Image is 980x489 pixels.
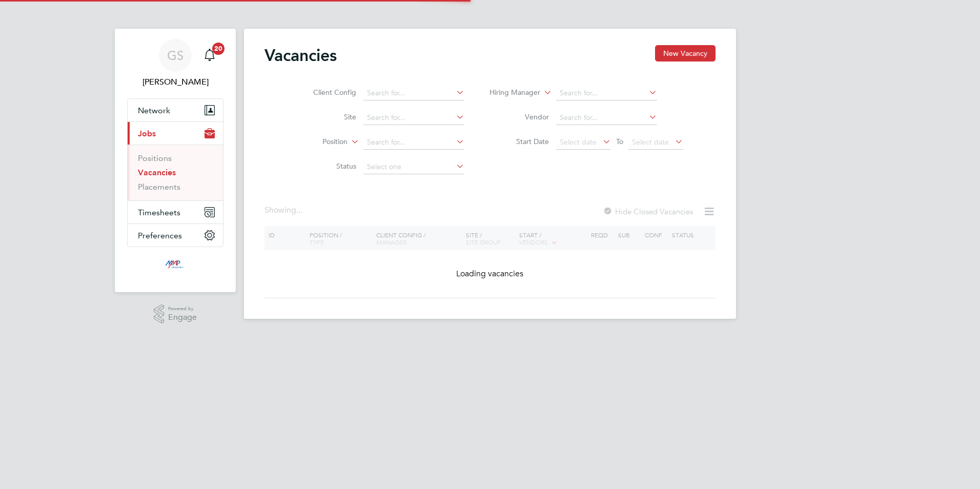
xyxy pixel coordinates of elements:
a: 20 [199,39,220,72]
input: Search for... [363,135,464,150]
button: Network [128,99,223,121]
button: Preferences [128,224,223,247]
label: Client Config [297,88,356,97]
a: Placements [138,182,180,192]
a: Vacancies [138,168,176,177]
img: mmpconsultancy-logo-retina.png [161,257,190,274]
input: Search for... [363,86,464,100]
a: Powered byEngage [154,304,197,324]
input: Search for... [363,111,464,125]
a: Go to home page [127,257,223,274]
span: Timesheets [138,208,180,217]
label: Site [297,112,356,121]
label: Hide Closed Vacancies [603,207,693,216]
label: Hiring Manager [481,88,540,98]
label: Vendor [490,112,549,121]
input: Select one [363,160,464,174]
button: Jobs [128,122,223,145]
span: Select date [632,137,669,147]
button: Timesheets [128,201,223,223]
span: ... [296,205,302,215]
span: Engage [168,313,197,322]
span: Powered by [168,304,197,313]
div: Showing [264,205,304,216]
label: Position [289,137,348,147]
label: Start Date [490,137,549,146]
nav: Main navigation [115,29,236,292]
input: Search for... [556,86,657,100]
span: Select date [560,137,597,147]
div: Jobs [128,145,223,200]
a: GS[PERSON_NAME] [127,39,223,88]
button: New Vacancy [655,45,716,62]
span: 20 [212,43,224,55]
input: Search for... [556,111,657,125]
a: Positions [138,153,172,163]
span: George Stacey [127,76,223,88]
span: Network [138,106,170,115]
label: Status [297,161,356,171]
span: Jobs [138,129,156,138]
span: GS [167,49,183,62]
h2: Vacancies [264,45,337,66]
span: Preferences [138,231,182,240]
span: To [613,135,626,148]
